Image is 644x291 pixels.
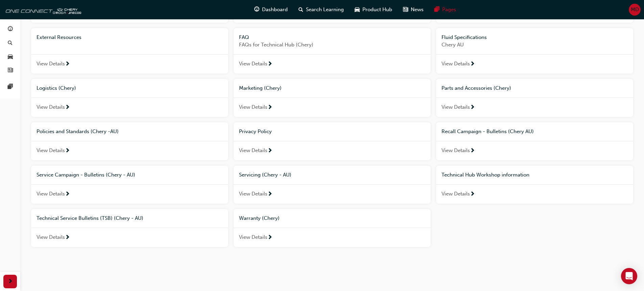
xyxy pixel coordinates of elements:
[411,6,424,14] span: News
[65,61,70,67] span: next-icon
[31,122,228,160] a: Policies and Standards (Chery -AU)View Details
[8,40,13,46] span: search-icon
[470,105,475,111] span: next-icon
[37,190,65,198] span: View Details
[234,122,431,160] a: Privacy PolicyView Details
[436,79,633,117] a: Parts and Accessories (Chery)View Details
[239,128,272,134] span: Privacy Policy
[306,6,344,14] span: Search Learning
[234,79,431,117] a: Marketing (Chery)View Details
[362,6,392,14] span: Product Hub
[31,79,228,117] a: Logistics (Chery)View Details
[3,3,81,16] img: oneconnect
[403,5,408,14] span: news-icon
[442,85,511,91] span: Parts and Accessories (Chery)
[37,85,76,91] span: Logistics (Chery)
[65,191,70,198] span: next-icon
[234,28,431,74] a: FAQFAQs for Technical Hub (Chery)View Details
[8,26,13,33] span: guage-icon
[262,6,288,14] span: Dashboard
[37,34,81,40] span: External Resources
[37,103,65,111] span: View Details
[8,84,13,90] span: pages-icon
[31,28,228,74] a: External ResourcesView Details
[429,3,461,17] a: pages-iconPages
[267,61,272,67] span: next-icon
[621,268,637,284] div: Open Intercom Messenger
[239,60,267,68] span: View Details
[442,41,628,49] span: Chery AU
[442,172,529,178] span: Technical Hub Workshop information
[239,103,267,111] span: View Details
[239,190,267,198] span: View Details
[442,34,487,40] span: Fluid Specifications
[349,3,398,17] a: car-iconProduct Hub
[31,209,228,247] a: Technical Service Bulletins (TSB) (Chery - AU)View Details
[239,85,282,91] span: Marketing (Chery)
[239,172,291,178] span: Servicing (Chery - AU)
[470,148,475,154] span: next-icon
[442,128,534,134] span: Recall Campaign - Bulletins (Chery AU)
[37,60,65,68] span: View Details
[31,166,228,204] a: Service Campaign - Bulletins (Chery - AU)View Details
[234,209,431,247] a: Warranty (Chery)View Details
[629,4,641,16] button: MD
[254,5,259,14] span: guage-icon
[37,172,135,178] span: Service Campaign - Bulletins (Chery - AU)
[293,3,349,17] a: search-iconSearch Learning
[442,103,470,111] span: View Details
[299,5,303,14] span: search-icon
[470,61,475,67] span: next-icon
[8,54,13,60] span: car-icon
[37,233,65,241] span: View Details
[37,128,119,134] span: Policies and Standards (Chery -AU)
[8,68,13,74] span: news-icon
[442,6,456,14] span: Pages
[239,41,425,49] span: FAQs for Technical Hub (Chery)
[436,166,633,204] a: Technical Hub Workshop informationView Details
[442,60,470,68] span: View Details
[631,6,639,14] span: MD
[239,233,267,241] span: View Details
[436,122,633,160] a: Recall Campaign - Bulletins (Chery AU)View Details
[37,147,65,154] span: View Details
[355,5,360,14] span: car-icon
[239,147,267,154] span: View Details
[267,191,272,198] span: next-icon
[442,147,470,154] span: View Details
[65,105,70,111] span: next-icon
[65,148,70,154] span: next-icon
[65,235,70,241] span: next-icon
[470,191,475,198] span: next-icon
[234,166,431,204] a: Servicing (Chery - AU)View Details
[239,215,280,221] span: Warranty (Chery)
[442,190,470,198] span: View Details
[239,34,249,40] span: FAQ
[434,5,439,14] span: pages-icon
[249,3,293,17] a: guage-iconDashboard
[267,148,272,154] span: next-icon
[398,3,429,17] a: news-iconNews
[37,215,143,221] span: Technical Service Bulletins (TSB) (Chery - AU)
[436,28,633,74] a: Fluid SpecificationsChery AUView Details
[267,235,272,241] span: next-icon
[267,105,272,111] span: next-icon
[8,277,13,286] span: next-icon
